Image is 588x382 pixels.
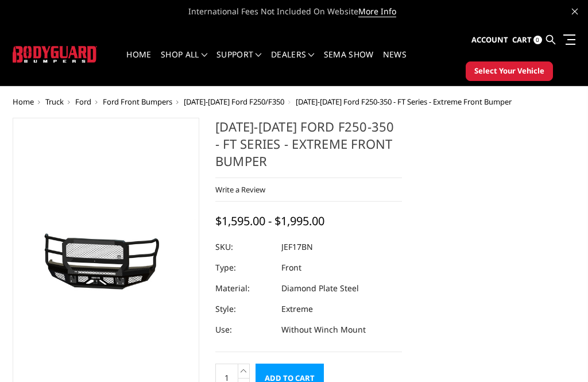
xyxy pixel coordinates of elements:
[215,237,273,257] dt: SKU:
[466,61,553,81] button: Select Your Vehicle
[281,299,313,319] dd: Extreme
[296,97,512,107] span: [DATE]-[DATE] Ford F250-350 - FT Series - Extreme Front Bumper
[126,51,151,73] a: Home
[16,219,196,304] img: 2017-2022 Ford F250-350 - FT Series - Extreme Front Bumper
[215,299,273,319] dt: Style:
[474,65,544,77] span: Select Your Vehicle
[216,51,262,73] a: Support
[512,25,542,56] a: Cart 0
[471,34,508,45] span: Account
[281,319,366,340] dd: Without Winch Mount
[13,97,34,107] a: Home
[281,257,301,278] dd: Front
[45,97,64,107] a: Truck
[103,97,172,107] a: Ford Front Bumpers
[161,51,207,73] a: shop all
[184,97,284,107] a: [DATE]-[DATE] Ford F250/F350
[324,51,374,73] a: SEMA Show
[75,97,91,107] a: Ford
[281,237,313,257] dd: JEF17BN
[215,257,273,278] dt: Type:
[215,319,273,340] dt: Use:
[533,36,542,44] span: 0
[512,34,532,45] span: Cart
[471,25,508,56] a: Account
[215,184,265,195] a: Write a Review
[383,51,407,73] a: News
[13,46,97,63] img: BODYGUARD BUMPERS
[281,278,359,299] dd: Diamond Plate Steel
[215,118,402,178] h1: [DATE]-[DATE] Ford F250-350 - FT Series - Extreme Front Bumper
[215,278,273,299] dt: Material:
[215,213,324,229] span: $1,595.00 - $1,995.00
[358,6,396,17] a: More Info
[271,51,315,73] a: Dealers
